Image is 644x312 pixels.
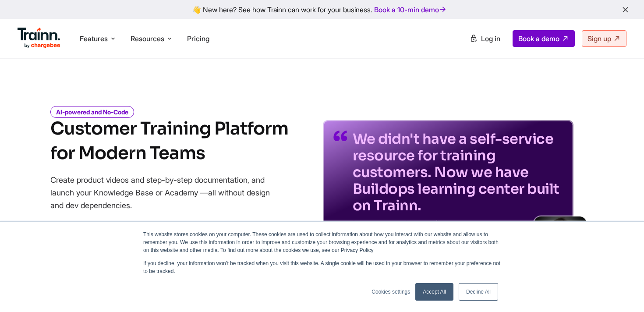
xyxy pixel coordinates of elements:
a: Accept All [415,283,453,301]
p: This website stores cookies on your computer. These cookies are used to collect information about... [143,230,501,254]
a: Book a demo [513,30,575,47]
img: sabina-buildops.d2e8138.png [534,216,587,269]
span: Sign up [587,34,611,43]
a: Decline All [459,283,498,301]
span: Features [80,34,108,43]
div: 👋 New here? See how Trainn can work for your business. [5,5,639,14]
img: Trainn Logo [18,28,60,49]
a: Pricing [187,34,209,43]
span: Log in [481,34,500,43]
i: AI-powered and No-Code [50,106,134,118]
h1: Customer Training Platform for Modern Teams [50,117,288,166]
p: We didn't have a self-service resource for training customers. Now we have Buildops learning cent... [353,131,563,214]
p: If you decline, your information won’t be tracked when you visit this website. A single cookie wi... [143,259,501,275]
span: Book a demo [518,34,559,43]
a: Sign up [582,30,626,47]
img: quotes-purple.41a7099.svg [333,131,347,141]
a: Log in [464,31,506,46]
span: Resources [131,34,164,43]
a: Book a 10-min demo [372,4,449,16]
p: Create product videos and step-by-step documentation, and launch your Knowledge Base or Academy —... [50,174,283,212]
a: Cookies settings [372,288,410,296]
